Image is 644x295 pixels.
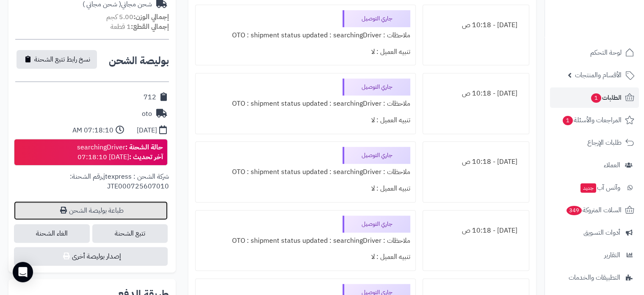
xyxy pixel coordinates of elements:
span: لوحة التحكم [590,47,622,59]
div: , [15,172,169,201]
div: [DATE] - 10:18 ص [428,154,524,170]
strong: حالة الشحنة : [125,142,163,152]
span: نسخ رابط تتبع الشحنة [34,54,90,65]
div: Open Intercom Messenger [13,262,33,282]
div: جاري التوصيل [343,79,410,96]
a: العملاء [550,155,639,175]
span: السلات المتروكة [566,204,622,216]
div: searchingDriver [DATE] 07:18:10 [77,143,163,162]
a: التطبيقات والخدمات [550,267,639,288]
div: [DATE] - 10:18 ص [428,17,524,34]
div: oto [142,109,152,119]
a: لوحة التحكم [550,42,639,63]
div: تنبيه العميل : لا [201,249,410,265]
span: وآتس آب [580,182,620,194]
span: 1 [591,93,602,103]
a: التقارير [550,245,639,265]
span: 349 [566,205,582,215]
span: التطبيقات والخدمات [569,272,620,284]
a: السلات المتروكة349 [550,200,639,220]
a: أدوات التسويق [550,222,639,243]
span: العملاء [604,159,620,171]
div: جاري التوصيل [343,10,410,27]
div: تنبيه العميل : لا [201,112,410,129]
span: التقارير [604,249,620,261]
span: الغاء الشحنة [14,224,90,243]
div: 07:18:10 AM [72,126,113,135]
a: الطلبات1 [550,87,639,108]
span: طلبات الإرجاع [587,137,622,149]
h2: بوليصة الشحن [109,56,169,66]
div: ملاحظات : OTO : shipment status updated : searchingDriver [201,27,410,44]
button: إصدار بوليصة أخرى [14,247,168,266]
span: الأقسام والمنتجات [575,69,622,81]
span: أدوات التسويق [583,227,620,239]
a: تتبع الشحنة [92,224,168,243]
span: شركة الشحن : jtexpress [103,171,169,182]
small: 5.00 كجم [106,12,169,22]
strong: إجمالي الوزن: [133,12,169,22]
span: 1 [562,115,573,125]
strong: آخر تحديث : [129,152,163,162]
button: نسخ رابط تتبع الشحنة [17,50,97,69]
a: طلبات الإرجاع [550,132,639,153]
div: [DATE] - 10:18 ص [428,85,524,102]
a: وآتس آبجديد [550,177,639,198]
span: الطلبات [590,92,622,104]
strong: إجمالي القطع: [131,22,169,32]
small: 1 قطعة [111,22,169,32]
div: تنبيه العميل : لا [201,44,410,60]
div: جاري التوصيل [343,147,410,164]
div: [DATE] - 10:18 ص [428,222,524,239]
div: جاري التوصيل [343,216,410,233]
a: المراجعات والأسئلة1 [550,110,639,130]
span: المراجعات والأسئلة [562,114,622,126]
a: طباعة بوليصة الشحن [14,201,168,220]
div: ملاحظات : OTO : shipment status updated : searchingDriver [201,164,410,180]
img: logo-2.png [586,15,636,33]
div: 712 [144,93,156,102]
div: ملاحظات : OTO : shipment status updated : searchingDriver [201,96,410,112]
span: رقم الشحنة: JTE000725607010 [70,171,169,191]
div: ملاحظات : OTO : shipment status updated : searchingDriver [201,233,410,249]
div: [DATE] [137,126,157,135]
div: تنبيه العميل : لا [201,180,410,197]
span: جديد [580,183,596,193]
